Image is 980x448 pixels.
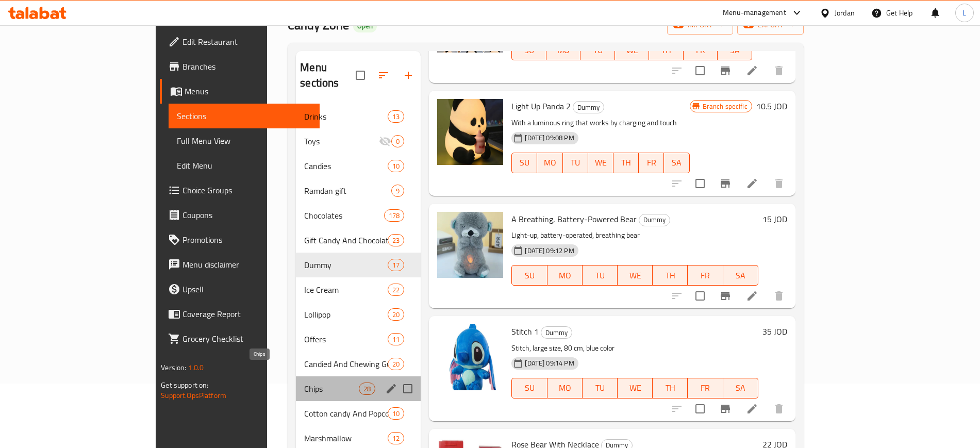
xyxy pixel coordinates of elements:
[762,212,787,226] h6: 15 JOD
[583,378,618,399] button: TU
[304,284,388,296] span: Ice Cream
[160,326,319,351] a: Grocery Checklist
[304,383,359,395] span: Chips
[613,153,639,173] button: TH
[304,358,388,370] span: Candied And Chewing Gum
[304,135,379,147] span: Toys
[767,396,791,421] button: delete
[643,155,660,170] span: FR
[762,324,787,339] h6: 35 JOD
[521,358,578,368] span: [DATE] 09:14 PM
[160,252,319,277] a: Menu disclaimer
[541,155,558,170] span: MO
[296,104,421,129] div: Drinks13
[727,380,754,395] span: SA
[583,265,618,286] button: TU
[304,160,388,172] div: Candies
[511,324,539,339] span: Stitch 1
[746,290,758,302] a: Edit menu item
[388,308,404,321] div: items
[437,324,503,390] img: Stitch 1
[160,203,319,227] a: Coupons
[388,236,404,245] span: 23
[182,333,311,345] span: Grocery Checklist
[767,58,791,83] button: delete
[384,381,399,396] button: edit
[664,153,689,173] button: SA
[573,101,604,113] div: Dummy
[392,137,404,146] span: 0
[296,178,421,203] div: Ramdan gift9
[388,260,404,270] span: 17
[296,327,421,352] div: Offers11
[160,227,319,252] a: Promotions
[639,153,664,173] button: FR
[745,19,795,31] span: export
[160,29,319,54] a: Edit Restaurant
[511,229,758,242] p: Light-up, battery-operated, breathing bear
[722,43,748,58] span: SA
[552,380,578,395] span: MO
[587,380,613,395] span: TU
[618,155,635,170] span: TH
[161,389,226,402] a: Support.OpsPlatform
[689,285,711,307] span: Select to update
[182,36,311,48] span: Edit Restaurant
[537,153,562,173] button: MO
[169,128,319,153] a: Full Menu View
[713,396,738,421] button: Branch-specific-item
[547,378,583,399] button: MO
[160,79,319,104] a: Menus
[296,376,421,401] div: Chips28edit
[182,60,311,73] span: Branches
[746,64,758,77] a: Edit menu item
[304,209,384,222] span: Chocolates
[296,228,421,253] div: Gift Candy And Chocolate23
[723,265,758,286] button: SA
[727,268,754,283] span: SA
[516,155,533,170] span: SU
[653,43,679,58] span: TH
[182,258,311,271] span: Menu disclaimer
[296,203,421,228] div: Chocolates178
[723,7,786,19] div: Menu-management
[388,161,404,171] span: 10
[657,380,684,395] span: TH
[384,209,404,222] div: items
[516,380,543,395] span: SU
[177,159,311,172] span: Edit Menu
[304,308,388,321] span: Lollipop
[713,58,738,83] button: Branch-specific-item
[160,178,319,203] a: Choice Groups
[723,378,758,399] button: SA
[699,102,752,111] span: Branch specific
[668,155,685,170] span: SA
[516,43,542,58] span: SU
[551,43,576,58] span: MO
[511,378,547,399] button: SU
[161,361,186,374] span: Version:
[304,432,388,444] div: Marshmallow
[619,43,645,58] span: WE
[182,234,311,246] span: Promotions
[756,99,787,113] h6: 10.5 JOD
[296,253,421,277] div: Dummy17
[391,135,404,147] div: items
[391,185,404,197] div: items
[618,378,653,399] button: WE
[188,361,204,374] span: 1.0.0
[688,265,723,286] button: FR
[521,246,578,256] span: [DATE] 09:12 PM
[388,407,404,420] div: items
[304,259,388,271] span: Dummy
[511,98,571,114] span: Light Up Panda 2
[622,380,649,395] span: WE
[639,214,670,226] span: Dummy
[353,22,377,30] span: Open
[639,214,670,226] div: Dummy
[688,378,723,399] button: FR
[689,60,711,81] span: Select to update
[296,277,421,302] div: Ice Cream22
